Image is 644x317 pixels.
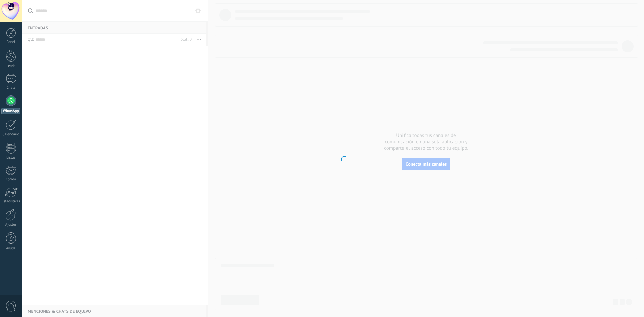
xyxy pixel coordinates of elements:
[1,132,21,137] div: Calendario
[1,156,21,160] div: Listas
[1,199,21,204] div: Estadísticas
[1,246,21,251] div: Ayuda
[1,64,21,68] div: Leads
[1,108,20,114] div: WhatsApp
[1,40,21,44] div: Panel
[1,177,21,182] div: Correo
[1,86,21,90] div: Chats
[1,223,21,227] div: Ajustes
